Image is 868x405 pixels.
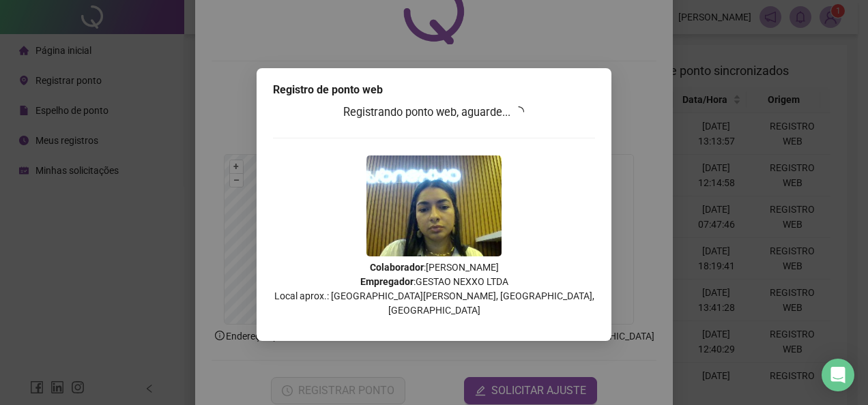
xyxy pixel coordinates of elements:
strong: Colaborador [370,262,424,273]
img: 9k= [366,155,502,256]
div: Open Intercom Messenger [822,359,854,391]
span: loading [511,104,527,119]
p: : [PERSON_NAME] : GESTAO NEXXO LTDA Local aprox.: [GEOGRAPHIC_DATA][PERSON_NAME], [GEOGRAPHIC_DAT... [273,260,595,318]
strong: Empregador [360,276,414,287]
div: Registro de ponto web [273,82,595,98]
h3: Registrando ponto web, aguarde... [273,104,595,121]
